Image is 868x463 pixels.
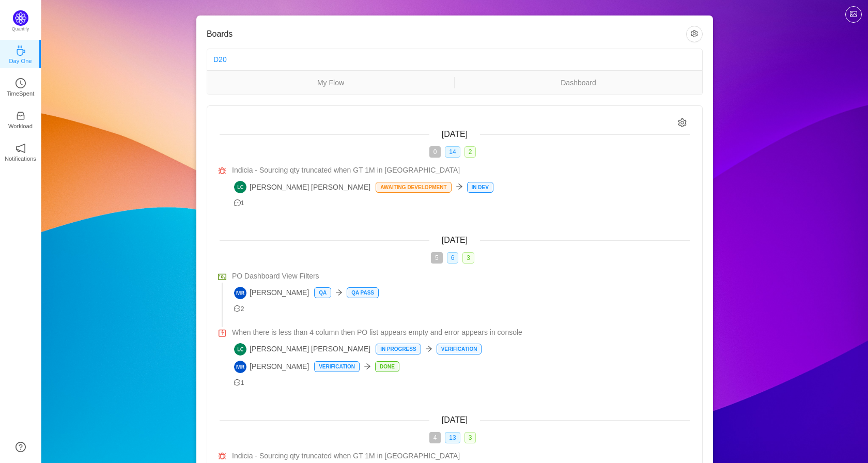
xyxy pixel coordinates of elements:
[376,182,451,192] p: Awaiting Development
[347,288,378,298] p: QA Pass
[207,77,454,88] a: My Flow
[232,327,690,338] a: When there is less than 4 column then PO list appears empty and error appears in console
[234,181,370,193] span: [PERSON_NAME] [PERSON_NAME]
[16,81,26,91] a: icon: clock-circleTimeSpent
[315,288,331,298] p: QA
[213,55,227,64] a: D20
[12,26,29,33] p: Quantify
[845,6,862,23] button: icon: picture
[234,343,370,356] span: [PERSON_NAME] [PERSON_NAME]
[376,362,399,372] p: Done
[7,89,35,98] p: TimeSpent
[234,343,246,356] img: LB
[425,345,432,352] i: icon: arrow-right
[16,114,26,124] a: icon: inboxWorkload
[464,432,476,443] span: 3
[234,199,244,207] span: 1
[8,121,33,131] p: Workload
[447,252,459,264] span: 6
[9,56,32,66] p: Day One
[13,10,28,26] img: Quantify
[437,344,482,354] p: Verification
[686,26,703,42] button: icon: setting
[234,361,309,373] span: [PERSON_NAME]
[456,183,463,190] i: icon: arrow-right
[16,49,26,59] a: icon: coffeeDay One
[232,165,690,176] a: Indicia - Sourcing qty truncated when GT 1M in [GEOGRAPHIC_DATA]
[429,432,441,443] span: 4
[431,252,443,264] span: 5
[16,143,26,153] i: icon: notification
[445,432,460,443] span: 13
[234,305,244,313] span: 2
[678,118,687,127] i: icon: setting
[464,146,476,158] span: 2
[232,327,522,338] span: When there is less than 4 column then PO list appears empty and error appears in console
[455,77,702,88] a: Dashboard
[234,361,246,373] img: MR
[232,451,460,461] span: Indicia - Sourcing qty truncated when GT 1M in [GEOGRAPHIC_DATA]
[16,442,26,452] a: icon: question-circle
[234,287,309,299] span: [PERSON_NAME]
[442,130,468,138] span: [DATE]
[16,146,26,157] a: icon: notificationNotifications
[442,415,468,424] span: [DATE]
[234,287,246,299] img: MR
[16,45,26,56] i: icon: coffee
[232,451,690,461] a: Indicia - Sourcing qty truncated when GT 1M in [GEOGRAPHIC_DATA]
[462,252,474,264] span: 3
[207,29,686,39] h3: Boards
[445,146,460,158] span: 14
[234,379,244,387] span: 1
[16,111,26,121] i: icon: inbox
[442,236,468,244] span: [DATE]
[468,182,493,192] p: In Dev
[315,362,359,372] p: Verification
[376,344,420,354] p: In Progress
[5,154,36,163] p: Notifications
[234,379,241,386] i: icon: message
[232,271,319,282] span: PO Dashboard View Filters
[364,363,371,370] i: icon: arrow-right
[16,78,26,88] i: icon: clock-circle
[335,289,343,296] i: icon: arrow-right
[234,199,241,206] i: icon: message
[232,165,460,176] span: Indicia - Sourcing qty truncated when GT 1M in [GEOGRAPHIC_DATA]
[234,181,246,193] img: LB
[429,146,441,158] span: 0
[234,305,241,312] i: icon: message
[232,271,690,282] a: PO Dashboard View Filters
